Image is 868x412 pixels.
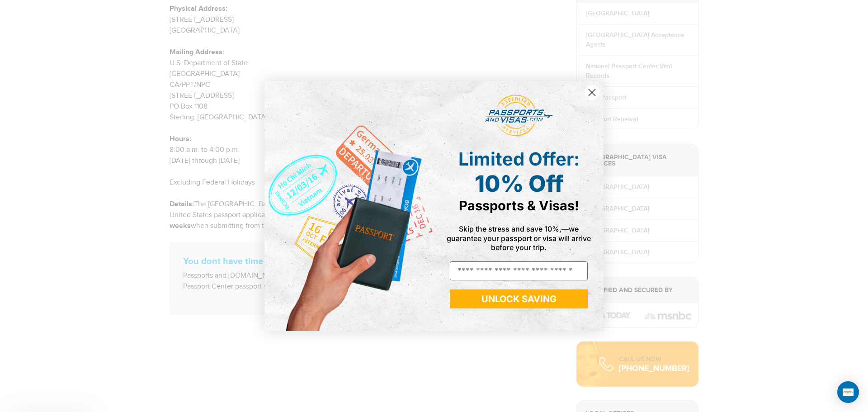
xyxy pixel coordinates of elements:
img: de9cda0d-0715-46ca-9a25-073762a91ba7.png [264,81,434,331]
img: passports and visas [485,95,553,137]
button: UNLOCK SAVING [450,289,588,308]
span: 10% Off [475,170,563,197]
div: Open Intercom Messenger [837,381,859,403]
span: Limited Offer: [458,148,580,170]
span: Skip the stress and save 10%,—we guarantee your passport or visa will arrive before your trip. [447,224,591,251]
button: Close dialog [584,85,600,100]
span: Passports & Visas! [459,198,579,213]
